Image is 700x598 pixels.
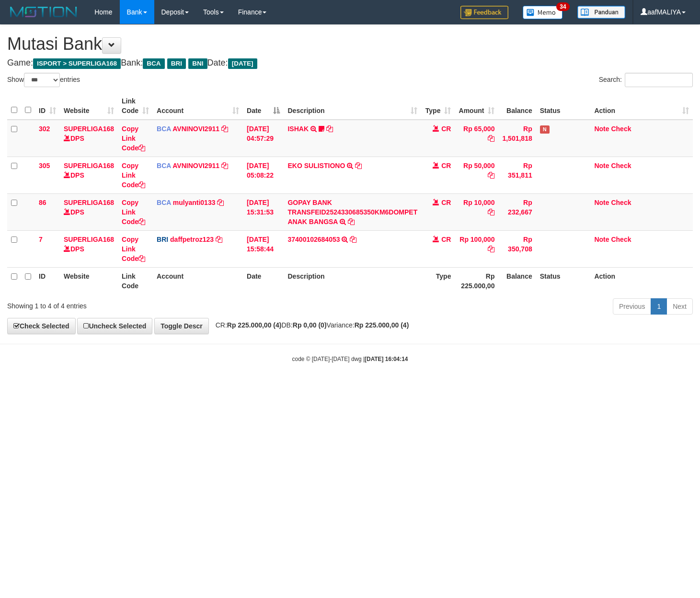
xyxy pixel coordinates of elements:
span: [DATE] [228,58,257,69]
img: MOTION_logo.png [7,5,80,19]
td: [DATE] 04:57:29 [243,120,284,157]
a: Check [611,199,631,206]
td: DPS [60,120,118,157]
label: Show entries [7,73,80,87]
span: CR [441,162,451,169]
td: Rp 50,000 [455,157,498,193]
span: BRI [167,58,186,69]
td: [DATE] 05:08:22 [243,157,284,193]
img: Button%20Memo.svg [523,6,563,19]
a: Copy Link Code [122,236,145,262]
span: CR [441,125,451,133]
a: Toggle Descr [154,318,209,334]
td: Rp 232,667 [498,193,536,230]
a: Copy 37400102684053 to clipboard [350,236,356,243]
select: Showentries [24,73,60,87]
span: CR [441,199,451,206]
strong: Rp 0,00 (0) [293,321,327,329]
th: Description [284,267,421,294]
a: Copy AVNINOVI2911 to clipboard [221,125,228,133]
th: Type: activate to sort column ascending [421,92,455,120]
a: AVNINOVI2911 [172,125,219,133]
td: Rp 350,708 [498,230,536,267]
span: 302 [39,125,50,133]
th: ID [35,267,60,294]
strong: Rp 225.000,00 (4) [227,321,282,329]
a: Note [594,236,609,243]
th: Rp 225.000,00 [455,267,498,294]
input: Search: [625,73,693,87]
a: mulyanti0133 [173,199,216,206]
td: Rp 10,000 [455,193,498,230]
th: Website: activate to sort column ascending [60,92,118,120]
a: Check Selected [7,318,76,334]
img: panduan.png [577,6,625,19]
a: Copy Link Code [122,125,145,152]
a: ISHAK [287,125,309,133]
span: 34 [556,2,569,11]
th: Link Code: activate to sort column ascending [118,92,153,120]
span: 305 [39,162,50,169]
span: CR [441,236,451,243]
label: Search: [599,73,693,87]
strong: Rp 225.000,00 (4) [355,321,409,329]
a: Copy EKO SULISTIONO to clipboard [355,162,362,169]
h4: Game: Bank: Date: [7,58,693,68]
a: 1 [651,298,667,315]
div: Showing 1 to 4 of 4 entries [7,297,285,311]
a: EKO SULISTIONO [287,162,345,169]
th: Status [536,267,591,294]
th: Link Code [118,267,153,294]
a: SUPERLIGA168 [64,199,114,206]
a: Copy daffpetroz123 to clipboard [216,236,222,243]
a: Check [611,162,631,169]
strong: [DATE] 16:04:14 [365,356,408,362]
td: DPS [60,230,118,267]
a: Copy Rp 10,000 to clipboard [488,208,494,216]
a: Copy Rp 65,000 to clipboard [488,135,494,142]
a: Check [611,125,631,133]
span: BCA [157,199,171,206]
td: Rp 100,000 [455,230,498,267]
a: 37400102684053 [287,236,340,243]
a: Copy Rp 100,000 to clipboard [488,245,494,253]
a: SUPERLIGA168 [64,236,114,243]
span: BNI [188,58,207,69]
span: CR: DB: Variance: [211,321,409,329]
td: [DATE] 15:31:53 [243,193,284,230]
a: Copy AVNINOVI2911 to clipboard [221,162,228,169]
span: Has Note [540,125,550,134]
a: Next [666,298,693,315]
td: DPS [60,193,118,230]
td: Rp 351,811 [498,157,536,193]
span: BCA [157,162,171,169]
img: Feedback.jpg [460,6,508,19]
th: Action [590,267,693,294]
th: Balance [498,92,536,120]
a: Copy mulyanti0133 to clipboard [217,199,224,206]
th: Date [243,267,284,294]
td: Rp 1,501,818 [498,120,536,157]
a: GOPAY BANK TRANSFEID2524330685350KM6DOMPET ANAK BANGSA [287,199,417,226]
th: Status [536,92,591,120]
a: Note [594,162,609,169]
th: Website [60,267,118,294]
span: ISPORT > SUPERLIGA168 [33,58,121,69]
span: 7 [39,236,43,243]
h1: Mutasi Bank [7,34,693,54]
a: Copy ISHAK to clipboard [326,125,333,133]
span: BCA [143,58,164,69]
a: Note [594,125,609,133]
span: 86 [39,199,46,206]
a: Copy GOPAY BANK TRANSFEID2524330685350KM6DOMPET ANAK BANGSA to clipboard [348,218,355,226]
th: Balance [498,267,536,294]
span: BCA [157,125,171,133]
th: Action: activate to sort column ascending [590,92,693,120]
span: BRI [157,236,168,243]
small: code © [DATE]-[DATE] dwg | [292,356,408,362]
th: Description: activate to sort column ascending [284,92,421,120]
th: Account [153,267,243,294]
a: Note [594,199,609,206]
th: ID: activate to sort column ascending [35,92,60,120]
th: Amount: activate to sort column ascending [455,92,498,120]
